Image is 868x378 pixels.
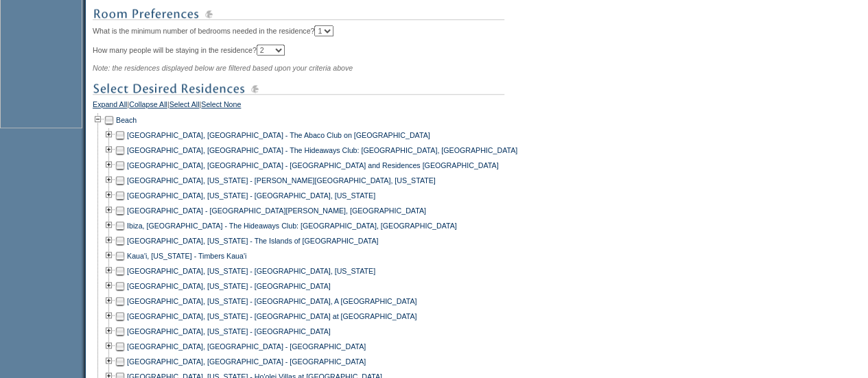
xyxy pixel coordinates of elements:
a: [GEOGRAPHIC_DATA] - [GEOGRAPHIC_DATA][PERSON_NAME], [GEOGRAPHIC_DATA] [127,206,426,215]
img: subTtlRoomPreferences.gif [93,5,504,23]
a: [GEOGRAPHIC_DATA], [GEOGRAPHIC_DATA] - [GEOGRAPHIC_DATA] and Residences [GEOGRAPHIC_DATA] [127,161,498,169]
a: [GEOGRAPHIC_DATA], [GEOGRAPHIC_DATA] - [GEOGRAPHIC_DATA] [127,342,366,351]
a: [GEOGRAPHIC_DATA], [US_STATE] - [GEOGRAPHIC_DATA] [127,327,331,335]
a: [GEOGRAPHIC_DATA], [US_STATE] - [GEOGRAPHIC_DATA] [127,282,331,290]
a: [GEOGRAPHIC_DATA], [GEOGRAPHIC_DATA] - The Abaco Club on [GEOGRAPHIC_DATA] [127,131,430,139]
a: Select None [201,100,241,113]
a: Beach [116,116,137,124]
a: [GEOGRAPHIC_DATA], [US_STATE] - [GEOGRAPHIC_DATA], A [GEOGRAPHIC_DATA] [127,297,417,305]
a: [GEOGRAPHIC_DATA], [US_STATE] - [GEOGRAPHIC_DATA], [US_STATE] [127,267,375,275]
a: Select All [169,100,200,113]
a: [GEOGRAPHIC_DATA], [US_STATE] - [GEOGRAPHIC_DATA], [US_STATE] [127,191,375,200]
a: [GEOGRAPHIC_DATA], [US_STATE] - [PERSON_NAME][GEOGRAPHIC_DATA], [US_STATE] [127,176,436,185]
a: [GEOGRAPHIC_DATA], [GEOGRAPHIC_DATA] - [GEOGRAPHIC_DATA] [127,357,366,366]
a: Ibiza, [GEOGRAPHIC_DATA] - The Hideaways Club: [GEOGRAPHIC_DATA], [GEOGRAPHIC_DATA] [127,222,457,230]
a: [GEOGRAPHIC_DATA], [US_STATE] - The Islands of [GEOGRAPHIC_DATA] [127,237,378,245]
a: Collapse All [129,100,167,113]
a: Expand All [93,100,127,113]
a: [GEOGRAPHIC_DATA], [US_STATE] - [GEOGRAPHIC_DATA] at [GEOGRAPHIC_DATA] [127,312,417,320]
div: | | | [93,100,528,113]
span: Note: the residences displayed below are filtered based upon your criteria above [93,64,353,72]
a: Kaua'i, [US_STATE] - Timbers Kaua'i [127,252,246,260]
a: [GEOGRAPHIC_DATA], [GEOGRAPHIC_DATA] - The Hideaways Club: [GEOGRAPHIC_DATA], [GEOGRAPHIC_DATA] [127,146,517,154]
